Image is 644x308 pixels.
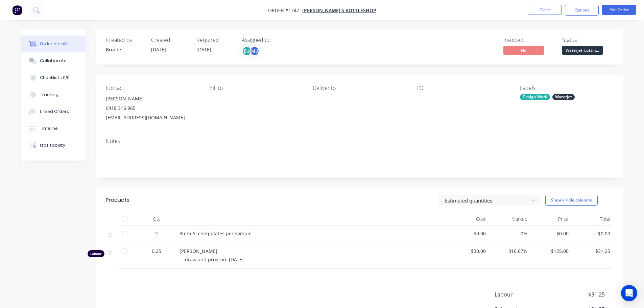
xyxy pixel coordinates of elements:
span: [DATE] [196,46,211,53]
span: $0.00 [450,230,486,237]
div: Linked Orders [40,109,69,115]
button: Close [528,5,562,15]
button: Timeline [21,120,86,137]
span: [PERSON_NAME] [180,248,217,254]
span: 3mm Al cheq plates per sample [180,230,252,237]
img: Factory [12,5,22,15]
button: BJMJ [242,46,260,56]
div: Created [151,37,188,43]
div: MJ [249,46,260,56]
button: Collaborate [21,52,86,69]
div: Bronte [106,46,143,53]
div: Assigned to [242,37,309,43]
div: [EMAIL_ADDRESS][DOMAIN_NAME] [106,113,198,122]
div: Design Work [520,94,550,100]
button: Order details [21,35,86,52]
div: PO [416,85,509,91]
div: Status [562,37,613,43]
div: Waterjet [552,94,575,100]
span: [DATE] [151,46,166,53]
button: Linked Orders [21,103,86,120]
div: Price [530,212,572,226]
button: Edit Order [602,5,636,15]
span: 0.25 [152,247,161,255]
a: [PERSON_NAME]'s Bottleshop [302,7,376,14]
span: $125.00 [533,247,569,255]
span: $30.00 [450,247,486,255]
div: Labels [520,85,613,91]
div: Qty [136,212,177,226]
div: Total [571,212,613,226]
div: Required [196,37,234,43]
div: Invoiced [503,37,554,43]
div: [PERSON_NAME]0418 316 965[EMAIL_ADDRESS][DOMAIN_NAME] [106,94,198,122]
div: Tracking [40,92,58,98]
span: Order #1747 - [268,7,302,14]
span: Labour [495,290,555,299]
div: Timeline [40,125,58,132]
div: BJ [242,46,252,56]
button: Profitability [21,137,86,154]
button: Options [565,5,599,16]
div: 0418 316 965 [106,103,198,113]
span: draw and program [DATE] [185,256,244,263]
div: Created by [106,37,143,43]
div: Products [106,196,129,204]
button: Show / Hide columns [545,195,598,206]
div: Checklists 0/0 [40,75,70,81]
span: 0% [491,230,527,237]
div: Contact [106,85,198,91]
div: Cost [447,212,489,226]
div: Deliver to [313,85,405,91]
div: [PERSON_NAME] [106,94,198,103]
div: Order details [40,41,69,47]
div: Markup [488,212,530,226]
span: $0.00 [574,230,610,237]
div: Labour [88,250,104,257]
div: Notes [106,138,613,144]
div: Profitability [40,142,65,148]
div: Bill to [209,85,302,91]
button: Waterjet Cuttin... [562,46,603,56]
div: Collaborate [40,58,67,64]
span: $31.25 [554,290,604,299]
div: Open Intercom Messenger [621,285,637,301]
span: 316.67% [491,247,527,255]
button: Tracking [21,86,86,103]
span: No [503,46,544,54]
span: 2 [155,230,158,237]
span: Waterjet Cuttin... [562,46,603,54]
span: $31.25 [574,247,610,255]
button: Checklists 0/0 [21,69,86,86]
span: $0.00 [533,230,569,237]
